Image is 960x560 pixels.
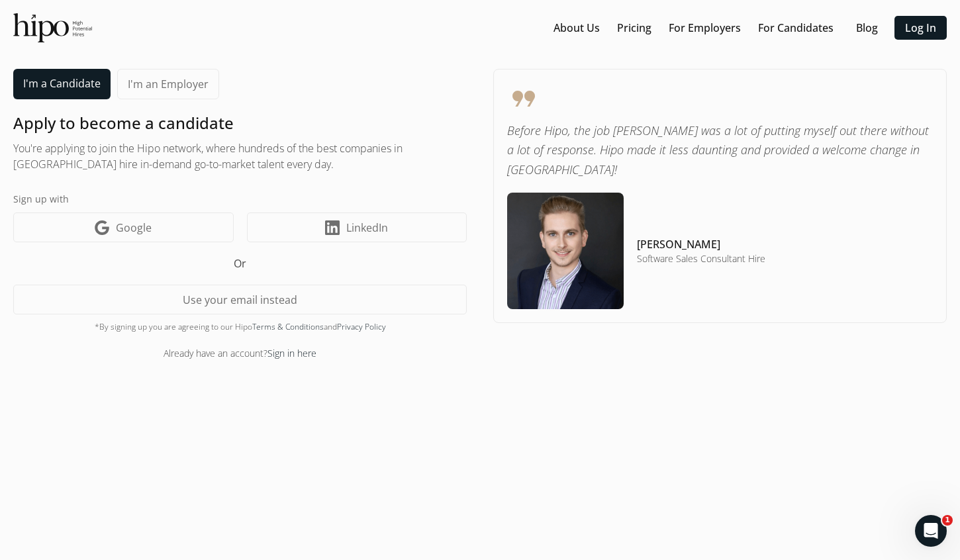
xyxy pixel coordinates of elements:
[553,20,600,36] a: About Us
[13,192,467,206] label: Sign up with
[758,20,834,36] a: For Candidates
[13,140,467,172] h2: You're applying to join the Hipo network, where hundreds of the best companies in [GEOGRAPHIC_DAT...
[942,515,953,526] span: 1
[612,16,657,40] button: Pricing
[13,346,467,360] div: Already have an account?
[13,69,111,99] a: I'm a Candidate
[252,321,324,332] a: Terms & Conditions
[337,321,386,332] a: Privacy Policy
[845,16,888,40] button: Blog
[346,220,388,236] span: LinkedIn
[548,16,605,40] button: About Us
[915,515,947,547] iframe: Intercom live chat
[617,20,651,36] a: Pricing
[663,16,746,40] button: For Employers
[637,236,765,252] h4: [PERSON_NAME]
[13,256,467,271] h5: Or
[637,252,765,265] h5: Software Sales Consultant Hire
[856,20,878,36] a: Blog
[247,212,467,242] a: LinkedIn
[507,121,933,179] p: Before Hipo, the job [PERSON_NAME] was a lot of putting myself out there without a lot of respons...
[894,16,947,40] button: Log In
[267,347,316,359] a: Sign in here
[905,20,936,36] a: Log In
[116,220,152,236] span: Google
[13,113,467,134] h1: Apply to become a candidate
[13,13,92,42] img: official-logo
[13,212,234,242] a: Google
[507,83,933,115] span: format_quote
[753,16,839,40] button: For Candidates
[669,20,741,36] a: For Employers
[507,193,624,309] img: testimonial-image
[13,285,467,314] button: Use your email instead
[117,69,219,99] a: I'm an Employer
[13,321,467,333] div: *By signing up you are agreeing to our Hipo and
